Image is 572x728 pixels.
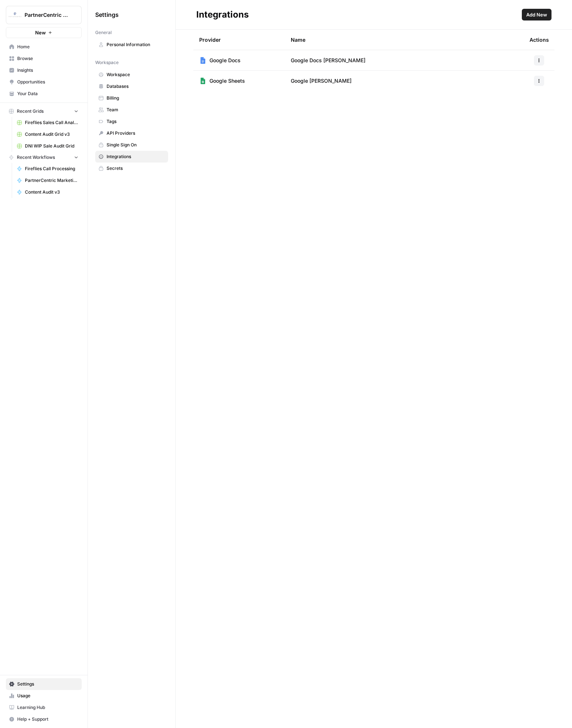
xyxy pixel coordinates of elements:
img: Google Sheets [199,77,207,85]
span: Workspace [107,71,165,78]
a: Workspace [95,69,168,81]
a: Tags [95,116,168,127]
span: General [95,29,112,36]
a: Single Sign On [95,139,168,151]
button: New [6,27,82,38]
a: Usage [6,690,82,702]
a: Content Audit Grid v3 [14,128,82,140]
a: Secrets [95,163,168,174]
span: Recent Workflows [17,154,55,161]
div: Name [291,30,518,50]
a: Insights [6,64,82,76]
a: PartnerCentric Marketing Report Agent [14,175,82,186]
span: Content Audit Grid v3 [25,131,78,138]
span: Home [17,44,78,50]
span: New [35,29,46,36]
span: Team [107,107,165,113]
a: Content Audit v3 [14,186,82,198]
span: Tags [107,118,165,125]
span: Insights [17,67,78,74]
a: DNI WIP Sale Audit Grid [14,140,82,152]
span: Google Docs [209,57,241,64]
a: Team [95,104,168,116]
a: Personal Information [95,39,168,51]
button: Help + Support [6,713,82,725]
a: API Providers [95,127,168,139]
a: Databases [95,81,168,92]
span: Workspace [95,59,119,66]
span: Secrets [107,165,165,172]
div: Integrations [196,9,249,20]
span: Browse [17,55,78,62]
span: PartnerCentric Sales Tools [25,11,69,19]
a: Integrations [95,151,168,163]
span: Help + Support [17,716,78,723]
span: Usage [17,692,78,699]
a: Settings [6,678,82,690]
a: Fireflies Call Processing [14,163,82,175]
span: Opportunities [17,79,78,85]
div: Actions [530,30,549,50]
span: Databases [107,83,165,90]
span: API Providers [107,130,165,137]
span: Single Sign On [107,142,165,148]
span: DNI WIP Sale Audit Grid [25,143,78,149]
a: Fireflies Sales Call Analysis [14,117,82,128]
a: Opportunities [6,76,82,88]
span: Learning Hub [17,704,78,711]
span: Google Sheets [209,77,245,85]
a: Learning Hub [6,702,82,713]
span: Personal Information [107,41,165,48]
a: Home [6,41,82,53]
span: Billing [107,95,165,101]
span: Google Docs [PERSON_NAME] [291,57,365,64]
span: Fireflies Sales Call Analysis [25,119,78,126]
span: Your Data [17,90,78,97]
span: Recent Grids [17,108,44,115]
div: Provider [199,30,221,50]
button: Add New [522,9,551,20]
button: Workspace: PartnerCentric Sales Tools [6,6,82,24]
span: Fireflies Call Processing [25,165,78,172]
span: PartnerCentric Marketing Report Agent [25,177,78,184]
img: PartnerCentric Sales Tools Logo [8,8,22,22]
button: Recent Grids [6,106,82,117]
a: Your Data [6,88,82,100]
span: Add New [526,11,547,18]
a: Browse [6,53,82,64]
span: Settings [17,681,78,687]
button: Recent Workflows [6,152,82,163]
a: Billing [95,92,168,104]
span: Settings [95,10,119,19]
img: Google Docs [199,57,207,64]
span: Content Audit v3 [25,189,78,195]
span: Integrations [107,153,165,160]
span: Google [PERSON_NAME] [291,77,352,85]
